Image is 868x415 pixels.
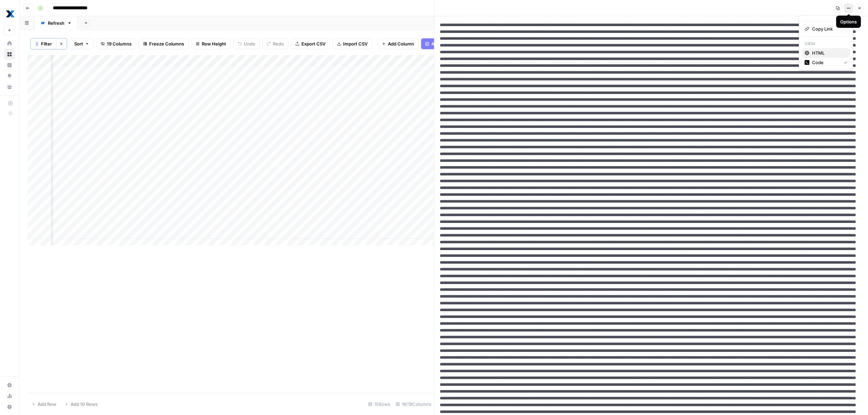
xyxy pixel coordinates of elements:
button: Undo [233,38,260,49]
span: Import CSV [343,40,368,47]
button: 1Filter [31,38,56,49]
span: HTML [812,50,845,56]
img: MaintainX Logo [4,8,16,20]
span: Export CSV [301,40,325,47]
a: Usage [4,391,15,401]
span: Undo [244,40,255,47]
span: 1 [36,41,38,46]
button: Add Power Agent [421,38,472,49]
button: Freeze Columns [139,38,189,49]
div: 18/19 Columns [393,399,434,410]
button: 19 Columns [96,38,136,49]
span: Row Height [202,40,226,47]
a: Refresh [35,16,78,30]
button: Add 10 Rows [60,399,102,410]
div: 1 [35,41,39,46]
span: Add Column [388,40,414,47]
span: Sort [74,40,83,47]
button: Add Column [377,38,418,49]
a: Home [4,38,15,49]
button: Workspace: MaintainX [4,5,15,22]
button: Redo [262,38,288,49]
span: Add Row [38,401,56,408]
a: Settings [4,380,15,391]
span: Code [812,59,839,66]
button: Export CSV [291,38,330,49]
span: Freeze Columns [149,40,184,47]
span: Filter [41,40,52,47]
button: Row Height [191,38,231,49]
button: Sort [70,38,94,49]
a: Browse [4,49,15,60]
button: Import CSV [333,38,372,49]
span: Copy Link [812,25,845,32]
span: Add 10 Rows [71,401,98,408]
button: Add Row [27,399,60,410]
p: View [802,39,850,48]
span: Redo [273,40,284,47]
div: Refresh [48,20,64,26]
div: 15 Rows [366,399,393,410]
a: Your Data [4,81,15,92]
a: Insights [4,60,15,71]
span: 19 Columns [107,40,132,47]
a: Opportunities [4,71,15,81]
button: Help + Support [4,401,15,412]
